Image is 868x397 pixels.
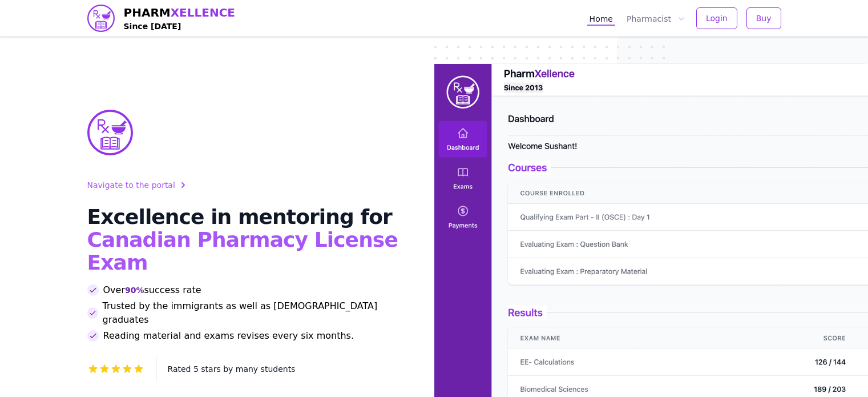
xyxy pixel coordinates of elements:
span: 90% [125,284,144,296]
span: Trusted by the immigrants as well as [DEMOGRAPHIC_DATA] graduates [103,299,407,327]
span: Login [706,13,728,24]
span: Over success rate [103,283,201,297]
img: PharmXellence logo [87,5,115,32]
span: Buy [756,13,772,24]
h4: Since [DATE] [124,21,236,32]
span: Navigate to the portal [87,179,175,191]
span: PHARM [124,5,236,21]
span: Rated 5 stars by many students [168,364,296,374]
button: Pharmacist [624,11,687,26]
button: Buy [746,7,781,29]
span: Canadian Pharmacy License Exam [87,228,398,274]
span: XELLENCE [171,6,235,19]
img: PharmXellence Logo [87,110,133,155]
a: Home [587,11,615,26]
span: Excellence in mentoring for [87,205,392,228]
button: Login [696,7,737,29]
span: Reading material and exams revises every six months. [103,329,354,343]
